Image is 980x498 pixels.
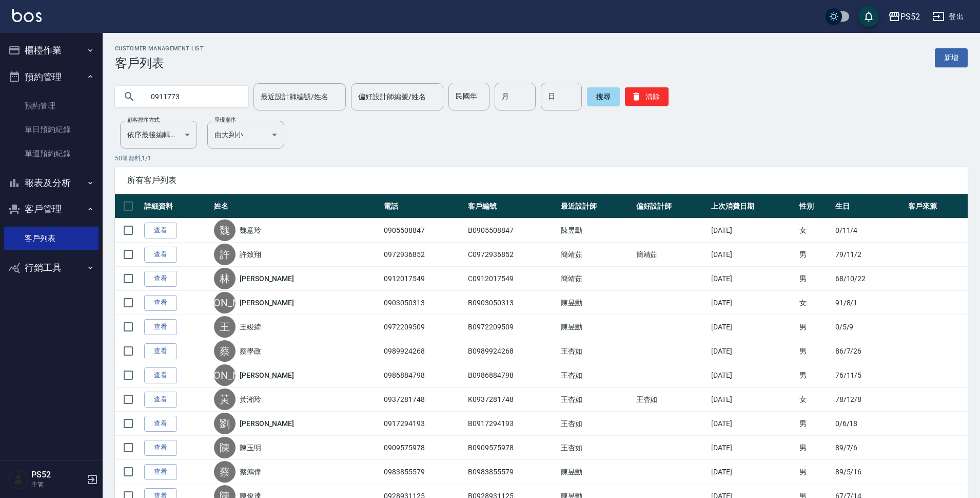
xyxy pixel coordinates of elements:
td: 0972936852 [381,243,465,267]
a: 查看 [144,464,177,480]
h3: 客戶列表 [115,56,204,70]
a: 查看 [144,271,177,287]
td: 男 [797,412,833,436]
td: 王杏如 [558,412,633,436]
button: 報表及分析 [4,170,99,196]
td: 簡靖茹 [558,267,633,291]
td: 0/5/9 [833,315,906,339]
a: 陳玉明 [240,442,261,453]
td: 陳昱勳 [558,460,633,484]
td: [DATE] [709,363,797,388]
h2: Customer Management List [115,45,204,52]
td: 王杏如 [558,436,633,460]
a: 許致翔 [240,249,261,260]
td: 王杏如 [558,363,633,388]
div: [PERSON_NAME] [214,364,236,386]
th: 客戶編號 [465,194,558,218]
a: 單週預約紀錄 [4,142,99,165]
td: 女 [797,218,833,243]
a: 查看 [144,223,177,238]
td: 0986884798 [381,363,465,388]
td: 陳昱勳 [558,218,633,243]
h5: PS52 [31,470,84,480]
td: [DATE] [709,267,797,291]
button: PS52 [884,6,924,27]
th: 姓名 [211,194,381,218]
td: 86/7/26 [833,339,906,363]
td: 0917294193 [381,412,465,436]
div: 林 [214,268,236,289]
td: 男 [797,339,833,363]
td: 0972209509 [381,315,465,339]
td: B0972209509 [465,315,558,339]
td: 78/12/8 [833,388,906,412]
th: 最近設計師 [558,194,633,218]
td: 0912017549 [381,267,465,291]
td: 王杏如 [558,339,633,363]
div: 由大到小 [207,121,284,149]
a: [PERSON_NAME] [240,418,294,429]
td: [DATE] [709,218,797,243]
p: 主管 [31,480,84,489]
button: 登出 [928,7,968,26]
td: 簡靖茹 [634,243,709,267]
a: 查看 [144,392,177,408]
td: [DATE] [709,388,797,412]
td: 男 [797,363,833,388]
td: [DATE] [709,436,797,460]
div: 王 [214,316,236,338]
td: [DATE] [709,339,797,363]
td: K0937281748 [465,388,558,412]
div: 陳 [214,437,236,458]
div: 黃 [214,389,236,410]
button: 預約管理 [4,64,99,90]
td: 0937281748 [381,388,465,412]
th: 客戶來源 [906,194,968,218]
td: B0903050313 [465,291,558,315]
th: 生日 [833,194,906,218]
p: 50 筆資料, 1 / 1 [115,154,968,163]
button: 搜尋 [587,87,620,106]
button: 櫃檯作業 [4,37,99,64]
td: 79/11/2 [833,243,906,267]
td: C0972936852 [465,243,558,267]
td: 女 [797,291,833,315]
button: save [858,6,879,27]
td: B0905508847 [465,218,558,243]
label: 呈現順序 [214,116,236,124]
th: 電話 [381,194,465,218]
th: 詳細資料 [142,194,211,218]
td: 91/8/1 [833,291,906,315]
a: 查看 [144,367,177,383]
div: PS52 [900,10,920,23]
a: 魏意玲 [240,225,261,235]
a: 查看 [144,319,177,335]
td: [DATE] [709,291,797,315]
td: 男 [797,460,833,484]
td: 陳昱勳 [558,291,633,315]
span: 所有客戶列表 [127,175,955,186]
td: 0/6/18 [833,412,906,436]
img: Person [8,469,29,490]
td: [DATE] [709,243,797,267]
td: 0909575978 [381,436,465,460]
td: 男 [797,243,833,267]
a: 王竣緯 [240,322,261,332]
a: 黃湘玲 [240,394,261,404]
a: 蔡學政 [240,346,261,356]
a: 查看 [144,247,177,263]
a: 客戶列表 [4,227,99,250]
td: B0983855579 [465,460,558,484]
td: 男 [797,436,833,460]
td: 76/11/5 [833,363,906,388]
div: [PERSON_NAME] [214,292,236,313]
th: 偏好設計師 [634,194,709,218]
td: 王杏如 [634,388,709,412]
a: 查看 [144,440,177,456]
td: 簡靖茹 [558,243,633,267]
a: 蔡鴻偉 [240,467,261,477]
td: B0917294193 [465,412,558,436]
th: 上次消費日期 [709,194,797,218]
td: [DATE] [709,412,797,436]
td: 0903050313 [381,291,465,315]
